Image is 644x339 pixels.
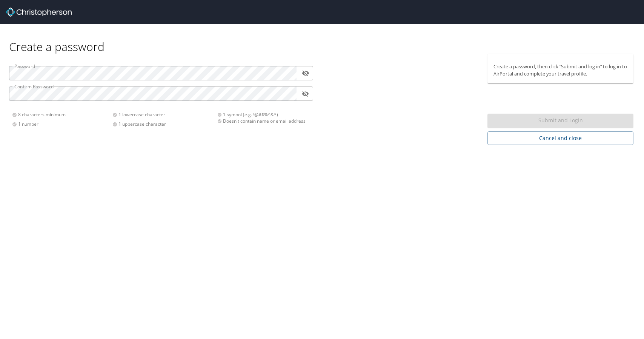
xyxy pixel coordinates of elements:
[12,121,112,127] div: 1 number
[300,88,311,100] button: toggle password visibility
[217,111,309,118] div: 1 symbol (e.g. !@#$%^&*)
[300,67,311,79] button: toggle password visibility
[217,118,309,124] div: Doesn't contain name or email address
[112,111,213,118] div: 1 lowercase character
[6,8,72,17] img: Christopherson_logo_rev.png
[493,134,627,143] span: Cancel and close
[493,63,627,77] p: Create a password, then click “Submit and log in” to log in to AirPortal and complete your travel...
[487,131,633,145] button: Cancel and close
[12,111,112,118] div: 8 characters minimum
[9,24,635,54] div: Create a password
[112,121,213,127] div: 1 uppercase character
